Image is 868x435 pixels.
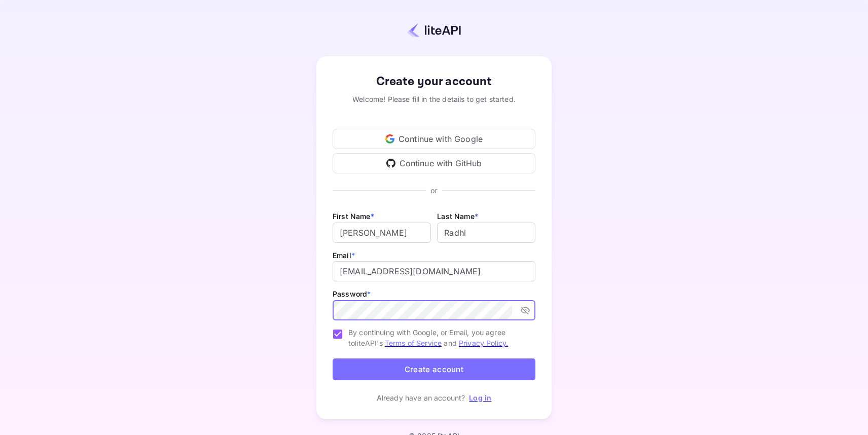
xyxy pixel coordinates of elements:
[333,129,535,149] div: Continue with Google
[437,223,535,243] input: Doe
[385,339,442,347] a: Terms of Service
[348,327,527,348] span: By continuing with Google, or Email, you agree to liteAPI's and
[333,289,371,298] label: Password
[333,223,431,243] input: John
[516,301,534,319] button: toggle password visibility
[333,212,374,221] label: First Name
[459,339,508,347] a: Privacy Policy.
[469,393,491,402] a: Log in
[333,261,535,281] input: johndoe@gmail.com
[333,153,535,173] div: Continue with GitHub
[437,212,478,221] label: Last Name
[333,94,535,104] div: Welcome! Please fill in the details to get started.
[377,392,465,403] p: Already have an account?
[333,72,535,91] div: Create your account
[407,23,461,38] img: liteapi
[333,358,535,380] button: Create account
[333,251,355,260] label: Email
